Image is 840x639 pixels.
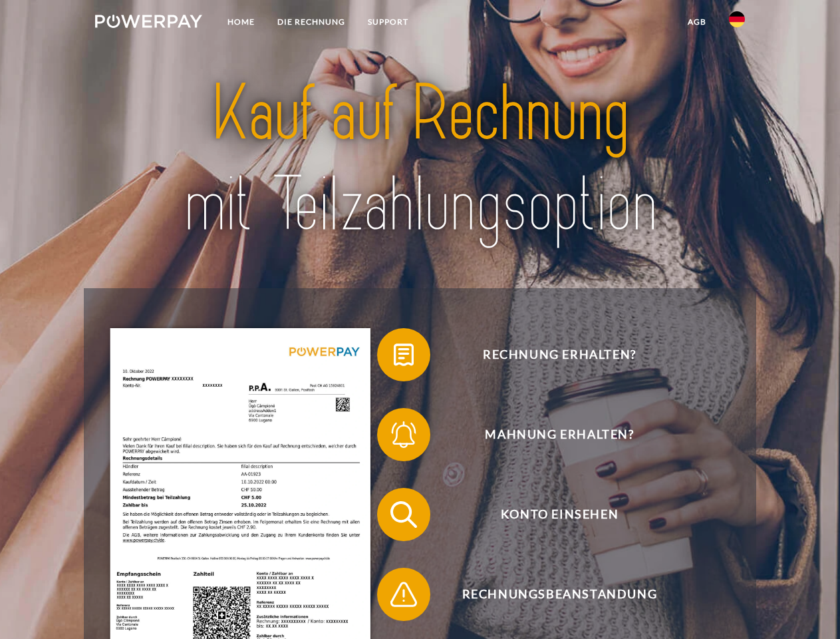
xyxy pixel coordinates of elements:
a: agb [676,10,718,34]
a: SUPPORT [356,10,420,34]
a: Home [216,10,266,34]
button: Mahnung erhalten? [377,408,723,461]
span: Mahnung erhalten? [396,408,722,461]
img: qb_bell.svg [387,418,420,451]
span: Rechnung erhalten? [396,328,722,381]
button: Rechnungsbeanstandung [377,568,723,621]
span: Konto einsehen [396,488,722,541]
img: de [729,11,745,27]
img: qb_warning.svg [387,578,420,611]
button: Konto einsehen [377,488,723,541]
img: title-powerpay_de.svg [127,64,713,255]
a: DIE RECHNUNG [266,10,356,34]
img: qb_bill.svg [387,338,420,371]
img: logo-powerpay-white.svg [95,15,202,28]
img: qb_search.svg [387,498,420,531]
span: Rechnungsbeanstandung [396,568,722,621]
button: Rechnung erhalten? [377,328,723,381]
